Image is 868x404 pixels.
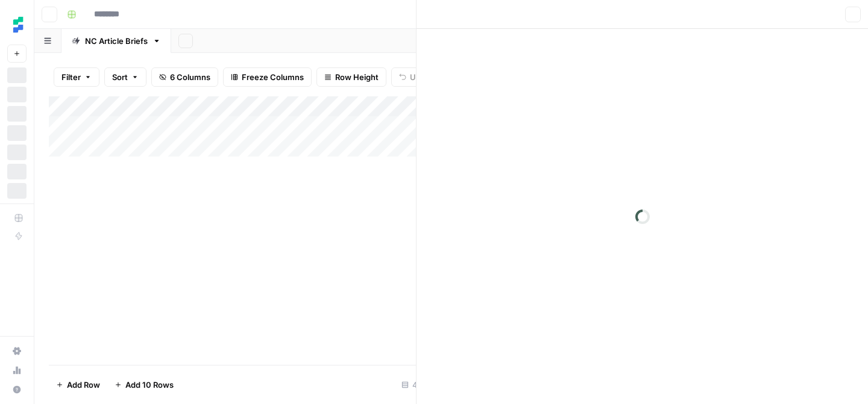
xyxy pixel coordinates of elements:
[112,71,128,83] span: Sort
[223,67,312,87] button: Freeze Columns
[125,379,174,391] span: Add 10 Rows
[7,341,27,361] a: Settings
[107,375,181,394] button: Add 10 Rows
[7,380,27,399] button: Help + Support
[85,35,148,47] div: NC Article Briefs
[49,375,107,394] button: Add Row
[316,67,386,87] button: Row Height
[61,71,81,83] span: Filter
[151,67,218,87] button: 6 Columns
[67,379,100,391] span: Add Row
[397,375,443,394] div: 4 Rows
[391,67,438,87] button: Undo
[104,67,146,87] button: Sort
[7,361,27,380] a: Usage
[61,29,171,53] a: NC Article Briefs
[7,10,27,40] button: Workspace: Ten Speed
[54,67,99,87] button: Filter
[7,14,29,36] img: Ten Speed Logo
[170,71,210,83] span: 6 Columns
[242,71,304,83] span: Freeze Columns
[410,71,430,83] span: Undo
[335,71,379,83] span: Row Height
